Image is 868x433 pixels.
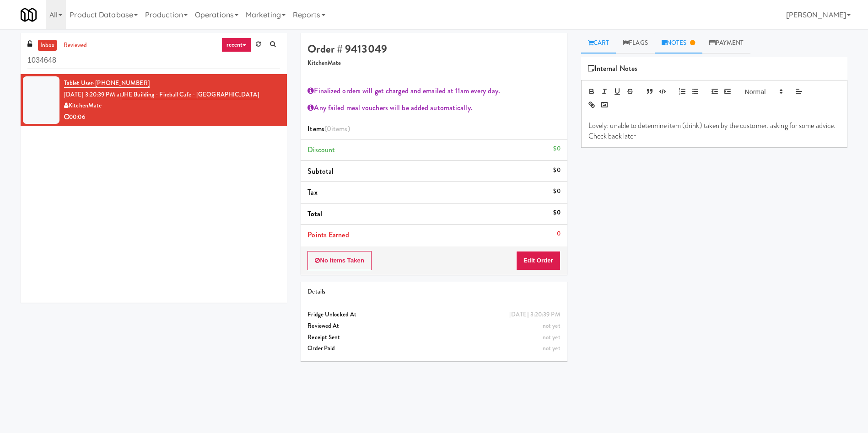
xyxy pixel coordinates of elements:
[38,40,57,51] a: inbox
[553,165,560,176] div: $0
[307,309,560,321] div: Fridge Unlocked At
[543,321,561,330] span: not yet
[553,207,560,219] div: $0
[588,62,638,75] span: Internal Notes
[21,74,287,126] li: Tablet User· [PHONE_NUMBER][DATE] 3:20:39 PM atJHE Building - Fireball Cafe - [GEOGRAPHIC_DATA]Ki...
[307,60,560,67] h5: KitchenMate
[21,7,37,23] img: Micromart
[307,84,560,98] div: Finalized orders will get charged and emailed at 11am every day.
[543,333,561,342] span: not yet
[307,208,322,219] span: Total
[307,343,560,354] div: Order Paid
[307,101,560,115] div: Any failed meal vouchers will be added automatically.
[307,187,317,198] span: Tax
[307,144,335,155] span: Discount
[516,251,561,270] button: Edit Order
[307,286,560,298] div: Details
[61,40,90,51] a: reviewed
[509,309,561,321] div: [DATE] 3:20:39 PM
[331,123,348,134] ng-pluralize: items
[655,33,702,53] a: Notes
[702,33,751,53] a: Payment
[221,37,252,52] a: recent
[616,33,655,53] a: Flags
[64,90,122,99] span: [DATE] 3:20:39 PM at
[307,43,560,55] h4: Order # 9413049
[122,90,259,99] a: JHE Building - Fireball Cafe - [GEOGRAPHIC_DATA]
[553,143,560,155] div: $0
[307,321,560,332] div: Reviewed At
[307,230,349,240] span: Points Earned
[307,332,560,343] div: Receipt Sent
[553,186,560,197] div: $0
[64,100,280,112] div: KitchenMate
[581,33,616,53] a: Cart
[543,344,561,353] span: not yet
[92,79,150,87] span: · [PHONE_NUMBER]
[64,79,150,88] a: Tablet User· [PHONE_NUMBER]
[307,123,350,134] span: Items
[588,121,840,141] p: Lovely: unable to determine item (drink) taken by the customer. asking for some advice. Check bac...
[64,112,280,123] div: 00:06
[324,123,350,134] span: (0 )
[557,228,561,240] div: 0
[307,166,334,176] span: Subtotal
[307,251,372,270] button: No Items Taken
[27,52,280,69] input: Search vision orders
